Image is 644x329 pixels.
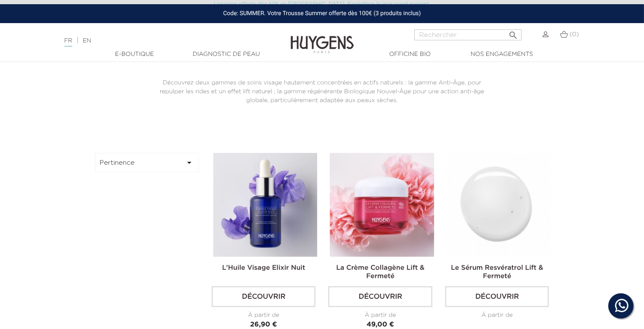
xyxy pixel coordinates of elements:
[213,153,317,257] img: L'Huile Visage Elixir Nuit
[508,28,518,38] i: 
[250,321,277,328] span: 26,90 €
[64,38,72,47] a: FR
[328,311,432,320] div: À partir de
[451,265,543,280] a: Le Sérum Resvératrol Lift & Fermeté
[330,153,434,257] img: La Crème Collagène Lift & Fermeté
[336,265,424,280] a: La Crème Collagène Lift & Fermeté
[184,158,194,168] i: 
[367,321,394,328] span: 49,00 €
[460,50,544,59] a: Nos engagements
[328,286,432,307] a: Découvrir
[445,286,549,307] a: Découvrir
[506,27,521,38] button: 
[60,36,262,46] div: |
[212,311,315,320] div: À partir de
[570,32,579,37] span: (0)
[82,38,91,44] a: EN
[291,22,354,55] img: Huygens
[368,50,452,59] a: Officine Bio
[212,286,315,307] a: Découvrir
[93,50,177,59] a: E-Boutique
[222,265,305,271] a: L'Huile Visage Elixir Nuit
[184,50,268,59] a: Diagnostic de peau
[95,153,199,172] button: Pertinence
[445,311,549,320] div: À partir de
[155,79,488,105] p: Découvrez deux gammes de soins visage hautement concentrées en actifs naturels : la gamme Anti-Âg...
[414,29,522,40] input: Rechercher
